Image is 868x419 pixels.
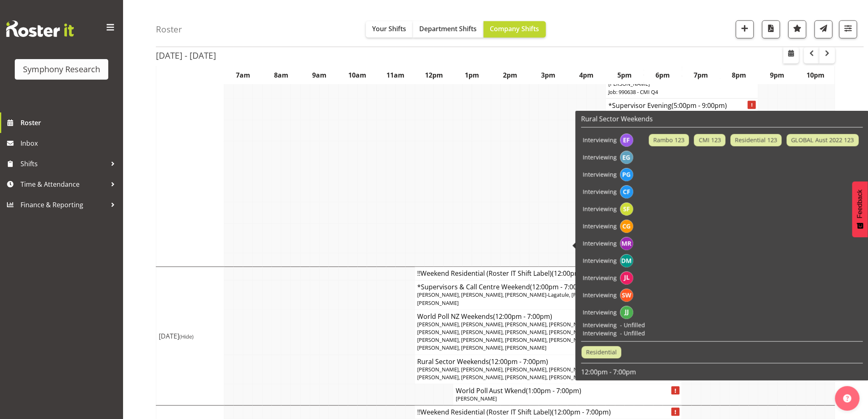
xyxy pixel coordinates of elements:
p: Job: 990638 - CMI Q4 [608,88,756,96]
td: Interviewing [581,201,619,218]
button: Company Shifts [484,21,546,38]
th: 7am [224,66,262,85]
td: Interviewing [581,270,619,287]
button: Your Shifts [366,21,413,38]
img: joshua-joel11891.jpg [620,306,633,319]
button: Add a new shift [736,21,754,39]
span: [PERSON_NAME], [PERSON_NAME], [PERSON_NAME]-Lagatule, [PERSON_NAME], [PERSON_NAME], [PERSON_NAME] [418,291,658,307]
span: Residential [586,348,617,357]
th: 2pm [491,66,529,85]
span: (12:00pm - 7:00pm) [489,357,548,366]
img: patricia-gilmour9541.jpg [620,168,633,181]
h4: Roster [156,25,182,34]
span: Rambo 123 [653,136,685,145]
h2: [DATE] - [DATE] [156,50,216,61]
td: Interviewing [581,149,619,166]
th: 10pm [797,66,835,85]
td: Interviewing [581,330,619,338]
span: (12:00pm - 7:00pm) [552,269,611,278]
button: Department Shifts [413,21,484,38]
img: jared-lunn11889.jpg [620,272,633,285]
td: [DATE] [156,267,224,406]
h4: !!Weekend Residential (Roster IT Shift Label) [418,408,679,417]
span: (1:00pm - 7:00pm) [526,387,582,396]
button: Select a specific date within the roster. [783,47,799,64]
span: Finance & Reporting [21,199,107,211]
th: 6pm [644,66,682,85]
span: (12:00pm - 7:00pm) [530,283,589,292]
img: evelyn-gray1866.jpg [620,151,633,164]
th: 8pm [720,66,758,85]
th: 11am [377,66,415,85]
span: Company Shifts [490,24,539,33]
h4: Rural Sector Weekends [418,358,679,366]
span: Feedback [857,190,864,218]
span: Time & Attendance [21,178,107,190]
img: edmond-fernandez1860.jpg [620,134,633,147]
span: CMI 123 [699,136,721,145]
td: Interviewing [581,252,619,270]
button: Filter Shifts [839,21,857,39]
span: [PERSON_NAME], [PERSON_NAME], [PERSON_NAME], [PERSON_NAME], [PERSON_NAME], [PERSON_NAME], [PERSON... [418,366,678,381]
span: [PERSON_NAME] [456,395,497,403]
span: Inbox [21,137,119,149]
td: Interviewing [581,132,619,149]
span: [PERSON_NAME], [PERSON_NAME], [PERSON_NAME], [PERSON_NAME], [PERSON_NAME], [PERSON_NAME], [PERSON... [418,321,636,352]
img: Rosterit website logo [6,21,74,37]
img: casey-faumuina11857.jpg [620,185,633,199]
th: 1pm [453,66,491,85]
th: 4pm [568,66,606,85]
h6: Rural Sector Weekends [581,115,863,123]
td: Interviewing [581,218,619,235]
th: 9pm [758,66,797,85]
span: [PERSON_NAME], [PERSON_NAME], Said A [PERSON_NAME] [608,110,754,117]
img: shannon-whelan11890.jpg [620,289,633,302]
th: 10am [338,66,377,85]
span: Roster [21,117,119,129]
td: Interviewing [581,304,619,321]
h4: World Poll NZ Weekends [418,313,679,321]
span: - Unfilled [620,321,645,329]
h4: *Supervisor Evening [608,101,756,110]
th: 9am [300,66,338,85]
th: 7pm [682,66,720,85]
th: 3pm [530,66,568,85]
button: Send a list of all shifts for the selected filtered period to all rostered employees. [815,21,833,39]
img: chariss-gumbeze11861.jpg [620,220,633,233]
td: Interviewing [581,166,619,183]
button: Download a PDF of the roster according to the set date range. [762,21,780,39]
th: 8am [262,66,300,85]
span: Shifts [21,158,107,170]
th: 5pm [606,66,644,85]
span: Your Shifts [372,24,407,33]
span: - Unfilled [620,330,645,337]
button: Feedback - Show survey [852,181,868,237]
span: (Hide) [179,333,194,341]
img: minu-rana11870.jpg [620,237,633,250]
span: Residential 123 [735,136,777,145]
button: Highlight an important date within the roster. [788,21,806,39]
span: (12:00pm - 7:00pm) [552,408,611,417]
td: Interviewing [581,321,619,330]
h4: *Supervisors & Call Centre Weekend [418,283,679,291]
h4: World Poll Aust Wkend [456,387,679,395]
div: Symphony Research [23,63,100,76]
p: 12:00pm - 7:00pm [581,368,863,377]
td: Interviewing [581,287,619,304]
th: 12pm [415,66,453,85]
img: help-xxl-2.png [843,394,852,403]
img: denis-morsin11871.jpg [620,254,633,268]
span: GLOBAL Aust 2022 123 [791,136,854,145]
span: (5:00pm - 9:00pm) [672,101,727,110]
span: (12:00pm - 7:00pm) [493,312,553,321]
img: siva-fohe11858.jpg [620,203,633,216]
td: Interviewing [581,235,619,252]
h4: !!Weekend Residential (Roster IT Shift Label) [418,270,679,278]
td: Interviewing [581,183,619,201]
span: Department Shifts [420,24,477,33]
